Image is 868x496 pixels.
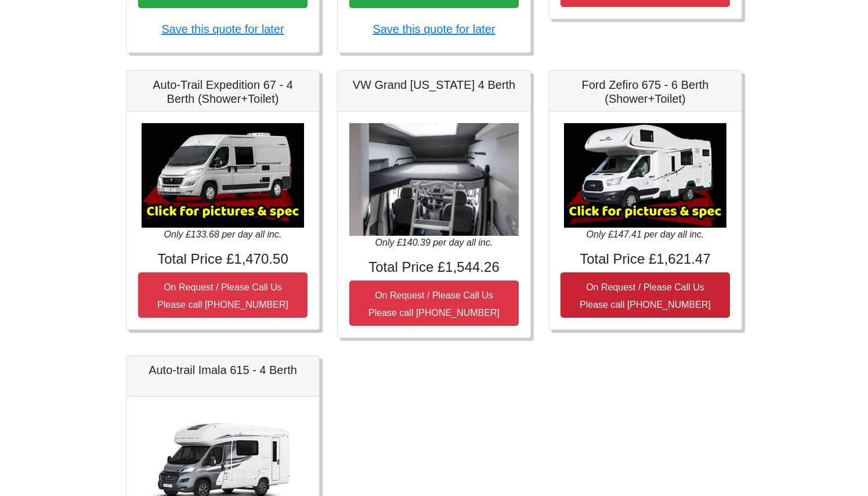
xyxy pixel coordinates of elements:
a: Save this quote for later [372,23,495,35]
a: Save this quote for later [161,23,284,35]
h5: Auto-Trail Expedition 67 - 4 Berth (Shower+Toilet) [138,78,308,106]
button: On Request / Please Call UsPlease call [PHONE_NUMBER] [349,281,519,326]
img: Ford Zefiro 675 - 6 Berth (Shower+Toilet) [564,123,726,228]
i: Only £140.39 per day all inc. [375,238,493,247]
img: Auto-Trail Expedition 67 - 4 Berth (Shower+Toilet) [142,123,304,228]
h5: Ford Zefiro 675 - 6 Berth (Shower+Toilet) [560,78,730,106]
button: On Request / Please Call UsPlease call [PHONE_NUMBER] [138,272,308,318]
small: On Request / Please Call Us Please call [PHONE_NUMBER] [368,290,500,318]
h5: VW Grand [US_STATE] 4 Berth [349,78,519,92]
small: On Request / Please Call Us Please call [PHONE_NUMBER] [580,282,711,310]
button: On Request / Please Call UsPlease call [PHONE_NUMBER] [560,272,730,318]
img: VW Grand California 4 Berth [349,123,519,236]
i: Only £133.68 per day all inc. [164,229,282,239]
h5: Auto-trail Imala 615 - 4 Berth [138,363,308,377]
h4: Total Price £1,470.50 [138,251,308,268]
i: Only £147.41 per day all inc. [587,229,704,239]
h4: Total Price £1,544.26 [349,259,519,276]
small: On Request / Please Call Us Please call [PHONE_NUMBER] [157,282,288,310]
h4: Total Price £1,621.47 [560,251,730,268]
